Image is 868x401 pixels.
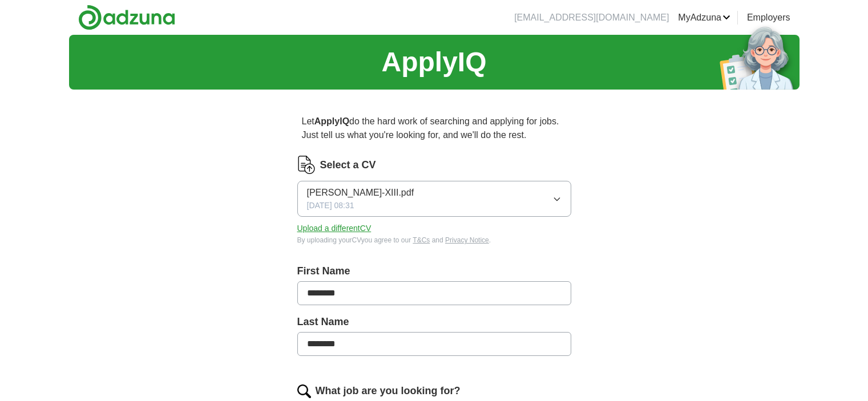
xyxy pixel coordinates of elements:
label: What job are you looking for? [316,383,461,399]
button: Upload a differentCV [297,222,372,234]
a: T&Cs [413,236,430,244]
li: [EMAIL_ADDRESS][DOMAIN_NAME] [514,11,669,25]
span: [DATE] 08:31 [307,200,354,212]
a: MyAdzuna [678,11,730,25]
a: Privacy Notice [445,236,489,244]
span: [PERSON_NAME]-XIII.pdf [307,186,414,200]
h1: ApplyIQ [381,42,486,83]
strong: ApplyIQ [314,116,349,126]
div: By uploading your CV you agree to our and . [297,235,571,245]
label: Last Name [297,314,571,330]
a: Employers [747,11,790,25]
img: search.png [297,384,311,398]
label: First Name [297,264,571,279]
img: Adzuna logo [78,5,175,30]
label: Select a CV [320,157,376,173]
button: [PERSON_NAME]-XIII.pdf[DATE] 08:31 [297,181,571,217]
p: Let do the hard work of searching and applying for jobs. Just tell us what you're looking for, an... [297,110,571,147]
img: CV Icon [297,156,316,174]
